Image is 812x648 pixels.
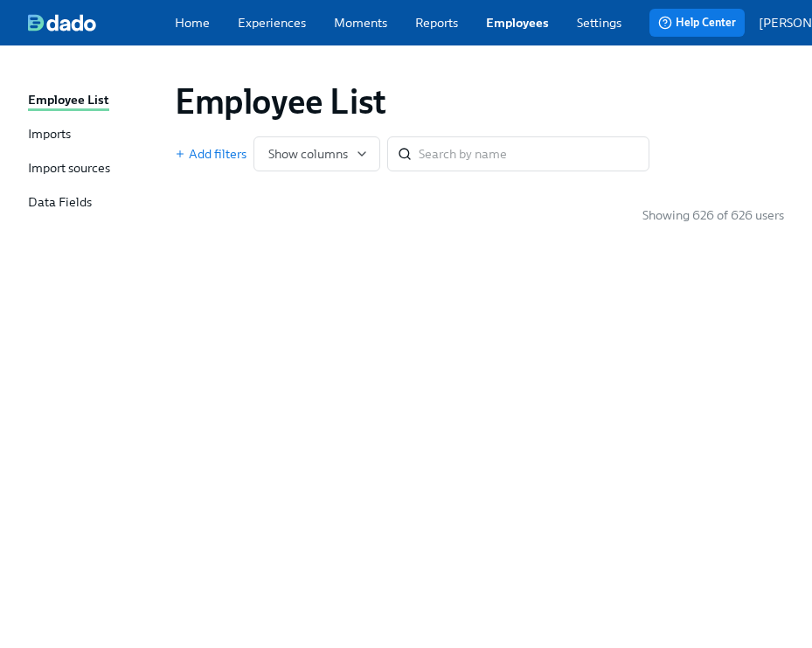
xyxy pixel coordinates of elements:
[268,145,365,163] span: Show columns
[28,193,92,213] div: Data Fields
[28,159,161,179] a: Import sources
[253,136,380,171] button: Show columns
[649,9,745,37] button: Help Center
[28,159,110,179] div: Import sources
[175,14,210,31] a: Home
[415,14,458,31] a: Reports
[28,14,175,31] a: dado
[577,14,621,31] a: Settings
[238,14,306,31] a: Experiences
[642,206,784,224] p: Showing 626 of 626 users
[28,91,161,111] a: Employee List
[175,80,386,122] h1: Employee List
[175,145,246,163] button: Add filters
[28,14,96,31] img: dado
[658,14,736,31] span: Help Center
[28,193,161,213] a: Data Fields
[28,91,109,111] div: Employee List
[28,125,161,145] a: Imports
[334,14,387,31] a: Moments
[28,125,71,145] div: Imports
[486,14,549,31] a: Employees
[419,136,649,171] input: Search by name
